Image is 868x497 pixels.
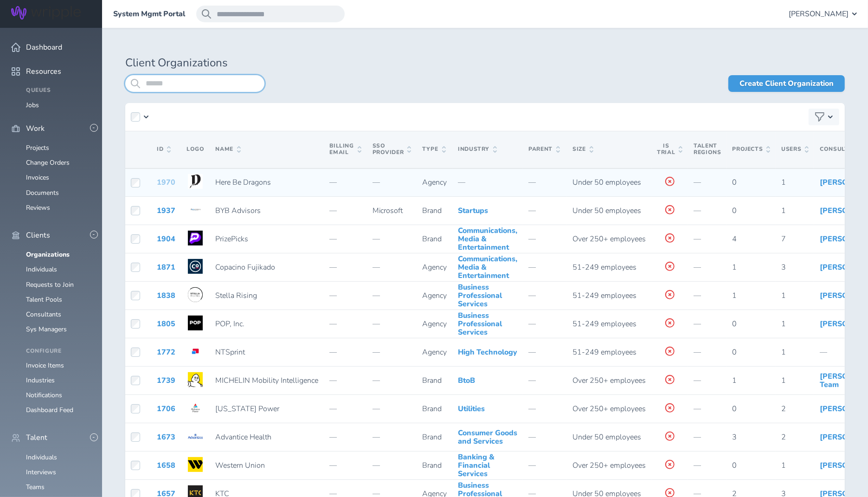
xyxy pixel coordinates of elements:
[186,145,204,153] span: Logo
[26,124,45,133] span: Work
[528,375,536,386] span: —
[215,347,245,357] span: NTSprint
[781,146,809,153] span: Users
[329,143,361,156] span: Billing Email
[188,202,203,217] img: Logo
[733,404,737,414] span: 0
[694,262,701,272] span: —
[781,404,786,414] span: 2
[157,375,175,386] a: 1739
[26,280,74,289] a: Requests to Join
[528,460,536,471] span: —
[215,290,257,301] span: Stella Rising
[781,347,786,357] span: 1
[26,453,57,462] a: Individuals
[572,375,646,386] span: Over 250+ employees
[215,234,248,244] span: PrizePicks
[528,262,536,272] span: —
[329,320,361,328] p: —
[422,234,442,244] span: Brand
[26,101,39,110] a: Jobs
[694,177,701,187] span: —
[157,347,175,357] a: 1772
[157,177,175,187] a: 1970
[458,177,465,187] span: —
[458,404,485,414] a: Utilities
[26,295,62,304] a: Talent Pools
[188,287,203,302] img: Logo
[157,234,175,244] a: 1904
[157,432,175,442] a: 1673
[26,310,61,319] a: Consultants
[572,290,637,301] span: 51-249 employees
[458,146,497,153] span: Industry
[215,262,275,272] span: Copacino Fujikado
[733,290,737,301] span: 1
[329,291,361,300] p: —
[215,432,271,442] span: Advantice Health
[733,234,737,244] span: 4
[329,263,361,271] p: —
[157,404,175,414] a: 1706
[528,347,536,357] span: —
[26,173,49,182] a: Invoices
[188,429,203,444] img: Logo
[26,433,47,442] span: Talent
[215,146,240,153] span: Name
[694,347,701,357] span: —
[694,404,701,414] span: —
[373,320,411,328] p: —
[572,234,646,244] span: Over 250+ employees
[422,177,447,187] span: Agency
[90,231,98,239] button: -
[694,142,721,156] span: Talent Regions
[188,344,203,359] img: Logo
[422,319,447,329] span: Agency
[26,250,70,259] a: Organizations
[781,206,786,216] span: 1
[572,206,641,216] span: Under 50 employees
[572,432,641,442] span: Under 50 employees
[572,319,637,329] span: 51-249 employees
[458,206,488,216] a: Startups
[733,432,737,442] span: 3
[329,461,361,470] p: —
[373,206,403,216] span: Microsoft
[329,348,361,356] p: —
[528,177,536,187] span: —
[694,206,701,216] span: —
[26,391,62,400] a: Notifications
[215,460,265,471] span: Western Union
[157,262,175,272] a: 1871
[458,282,502,310] a: Business Professional Services
[329,433,361,441] p: —
[422,460,442,471] span: Brand
[373,461,411,470] p: —
[157,319,175,329] a: 1805
[215,375,318,386] span: MICHELIN Mobility Intelligence
[215,177,271,187] span: Here Be Dragons
[820,347,827,357] span: —
[26,468,56,477] a: Interviews
[215,404,279,414] span: [US_STATE] Power
[733,177,737,187] span: 0
[422,262,447,272] span: Agency
[373,178,411,187] p: —
[157,290,175,301] a: 1838
[572,460,646,471] span: Over 250+ employees
[422,404,442,414] span: Brand
[215,206,261,216] span: BYB Advisors
[789,6,857,22] button: [PERSON_NAME]
[458,254,517,281] a: Communications, Media & Entertainment
[422,347,447,357] span: Agency
[26,203,50,212] a: Reviews
[694,432,701,442] span: —
[11,6,81,19] img: Wripple
[458,347,517,357] a: High Technology
[90,433,98,441] button: -
[728,75,845,92] a: Create Client Organization
[572,262,637,272] span: 51-249 employees
[458,452,495,479] a: Banking & Financial Services
[157,460,175,471] a: 1658
[789,10,849,18] span: [PERSON_NAME]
